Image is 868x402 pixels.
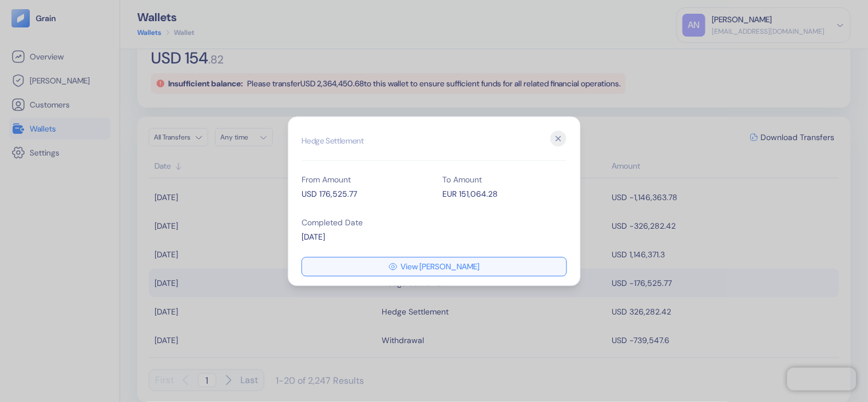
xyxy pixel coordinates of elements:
[302,188,426,200] div: USD 176,525.77
[302,130,566,161] h2: Hedge Settlement
[401,262,479,270] span: View [PERSON_NAME]
[302,231,426,243] div: [DATE]
[443,188,566,200] div: EUR 151,064.28
[302,257,566,276] button: View [PERSON_NAME]
[443,176,566,184] div: To Amount
[302,176,426,184] div: From Amount
[302,218,426,226] div: Completed Date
